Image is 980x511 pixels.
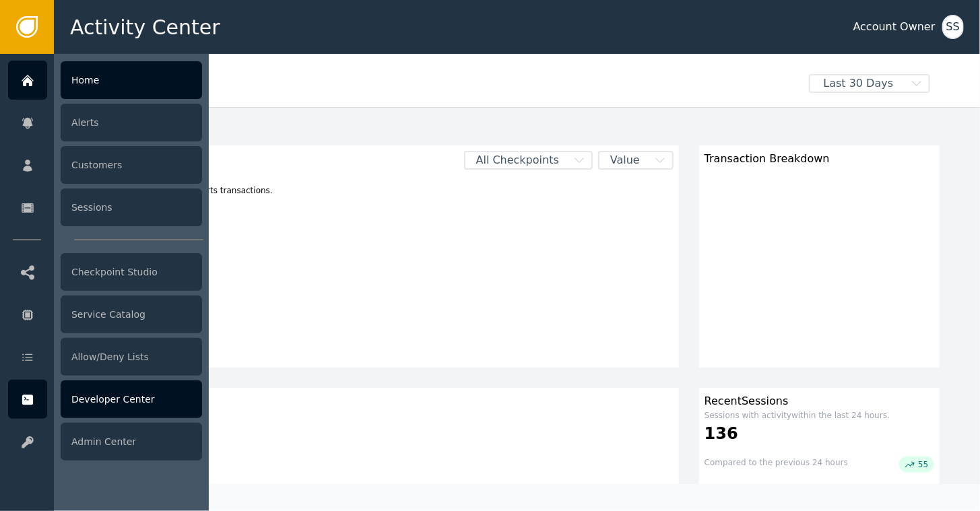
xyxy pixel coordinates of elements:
[70,12,220,42] span: Activity Center
[61,189,202,226] div: Sessions
[61,296,202,333] div: Service Catalog
[799,74,940,93] button: Last 30 Days
[8,252,202,292] a: Checkpoint Studio
[61,380,202,418] div: Developer Center
[95,74,799,104] div: Welcome
[942,15,964,39] button: SS
[8,295,202,334] a: Service Catalog
[853,19,936,35] div: Account Owner
[61,61,202,99] div: Home
[61,146,202,184] div: Customers
[705,151,830,167] span: Transaction Breakdown
[810,75,907,92] span: Last 30 Days
[8,422,202,461] a: Admin Center
[61,423,202,461] div: Admin Center
[599,152,651,168] span: Value
[465,152,570,168] span: All Checkpoints
[8,61,202,100] a: Home
[61,338,202,376] div: Allow/Deny Lists
[705,456,848,473] div: Compared to the previous 24 hours
[464,151,593,170] button: All Checkpoints
[598,151,674,170] button: Value
[8,337,202,376] a: Allow/Deny Lists
[705,393,934,409] div: Recent Sessions
[8,103,202,142] a: Alerts
[8,145,202,184] a: Customers
[705,421,934,446] div: 136
[8,380,202,419] a: Developer Center
[61,104,202,141] div: Alerts
[100,393,674,409] div: Customers
[705,409,934,421] div: Sessions with activity within the last 24 hours.
[918,458,928,471] span: 55
[61,253,202,291] div: Checkpoint Studio
[8,188,202,227] a: Sessions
